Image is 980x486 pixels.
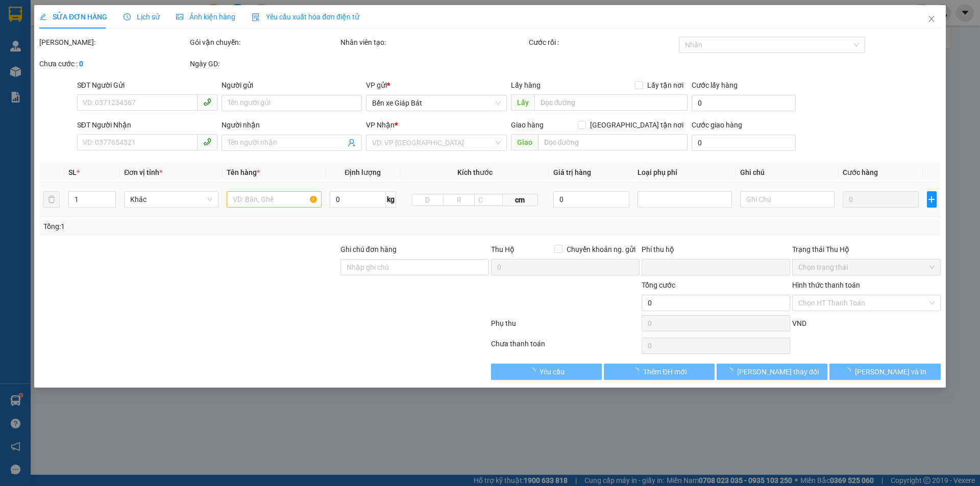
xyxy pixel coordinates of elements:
[633,163,736,183] th: Loại phụ phí
[222,80,362,91] div: Người gửi
[843,168,878,176] span: Cước hàng
[340,245,397,253] label: Ghi chú đơn hàng
[927,191,937,208] button: plus
[348,139,356,147] span: user-add
[443,194,475,206] input: R
[124,13,131,20] span: clock-circle
[457,168,493,176] span: Kích thước
[68,168,77,176] span: SL
[736,163,839,183] th: Ghi chú
[77,80,217,91] div: SĐT Người Gửi
[562,244,640,255] span: Chuyển khoản ng. gửi
[490,318,641,336] div: Phụ thu
[373,95,501,111] span: Bến xe Giáp Bát
[632,368,643,375] span: loading
[79,60,83,68] b: 0
[227,168,260,176] span: Tên hàng
[511,81,541,89] span: Lấy hàng
[176,13,183,20] span: picture
[39,37,188,48] div: [PERSON_NAME]:
[740,191,835,208] input: Ghi Chú
[125,168,163,176] span: Đơn vị tính
[366,121,395,129] span: VP Nhận
[830,364,941,380] button: [PERSON_NAME] và In
[43,221,378,232] div: Tổng: 1
[917,5,946,34] button: Close
[39,13,107,21] span: SỬA ĐƠN HÀNG
[366,80,507,91] div: VP gửi
[203,98,211,106] span: phone
[844,368,855,375] span: loading
[726,368,737,375] span: loading
[843,191,919,208] input: 0
[252,13,359,21] span: Yêu cầu xuất hóa đơn điện tử
[604,364,715,380] button: Thêm ĐH mới
[534,94,688,111] input: Dọc đường
[227,191,322,208] input: VD: Bàn, Ghế
[737,366,819,377] span: [PERSON_NAME] thay đổi
[511,94,534,111] span: Lấy
[540,366,565,377] span: Yêu cầu
[927,195,936,203] span: plus
[39,13,46,20] span: edit
[176,13,235,21] span: Ảnh kiện hàng
[474,194,503,206] input: C
[39,58,188,69] div: Chưa cước :
[77,119,217,131] div: SĐT Người Nhận
[692,95,796,111] input: Cước lấy hàng
[203,138,211,146] span: phone
[529,37,677,48] div: Cước rồi :
[190,37,338,48] div: Gói vận chuyển:
[643,366,687,377] span: Thêm ĐH mới
[528,368,540,375] span: loading
[855,366,926,377] span: [PERSON_NAME] và In
[792,281,860,289] label: Hình thức thanh toán
[252,13,260,21] img: icon
[386,191,396,208] span: kg
[692,81,738,89] label: Cước lấy hàng
[340,259,489,275] input: Ghi chú đơn hàng
[345,168,381,176] span: Định lượng
[490,338,641,356] div: Chưa thanh toán
[340,37,527,48] div: Nhân viên tạo:
[491,364,602,380] button: Yêu cầu
[43,191,60,208] button: delete
[491,245,514,253] span: Thu Hộ
[511,121,544,129] span: Giao hàng
[131,192,213,207] span: Khác
[927,15,936,23] span: close
[503,194,537,206] span: cm
[412,194,444,206] input: D
[642,281,675,289] span: Tổng cước
[586,119,688,131] span: [GEOGRAPHIC_DATA] tận nơi
[538,134,688,150] input: Dọc đường
[222,119,362,131] div: Người nhận
[692,135,796,151] input: Cước giao hàng
[692,121,742,129] label: Cước giao hàng
[792,319,806,327] span: VND
[511,134,538,150] span: Giao
[642,244,790,259] div: Phí thu hộ
[190,58,338,69] div: Ngày GD:
[717,364,827,380] button: [PERSON_NAME] thay đổi
[124,13,160,21] span: Lịch sử
[554,168,592,176] span: Giá trị hàng
[792,244,941,255] div: Trạng thái Thu Hộ
[643,80,688,91] span: Lấy tận nơi
[798,260,935,275] span: Chọn trạng thái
